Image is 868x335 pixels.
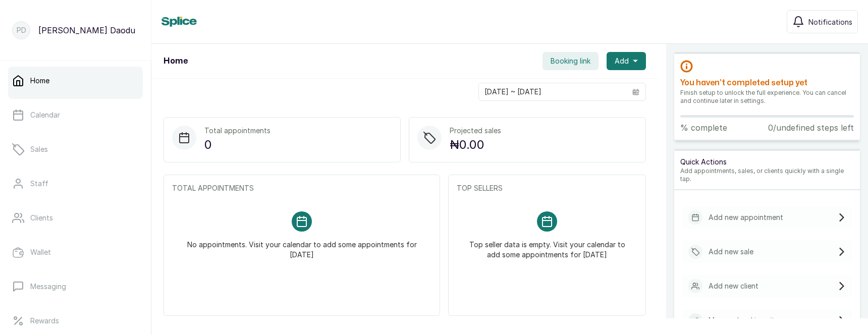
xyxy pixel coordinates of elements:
p: Finish setup to unlock the full experience. You can cancel and continue later in settings. [680,89,854,105]
p: PD [17,25,26,35]
p: Quick Actions [680,157,854,167]
p: Messaging [30,282,66,292]
a: Rewards [8,307,143,335]
h2: You haven’t completed setup yet [680,77,854,89]
a: Calendar [8,101,143,129]
p: Calendar [30,110,60,120]
button: Booking link [542,52,599,70]
p: No appointments. Visit your calendar to add some appointments for [DATE] [184,232,419,260]
p: Sales [30,144,48,154]
span: Booking link [551,56,590,66]
a: Staff [8,170,143,198]
p: % complete [680,122,727,134]
button: Notifications [787,10,858,33]
a: Clients [8,204,143,232]
a: Messaging [8,272,143,301]
a: Wallet [8,238,143,266]
p: Wallet [30,247,51,257]
p: Home [30,76,49,86]
p: ₦0.00 [450,136,501,154]
p: Projected sales [450,126,501,136]
p: Add new client [709,281,758,291]
p: Clients [30,213,53,223]
svg: calendar [632,88,639,95]
a: Home [8,67,143,95]
p: Add new sale [709,247,753,257]
p: Add new appointment [709,212,783,222]
p: TOTAL APPOINTMENTS [172,183,431,193]
p: [PERSON_NAME] Daodu [38,24,135,36]
p: TOP SELLERS [457,183,637,193]
p: Top seller data is empty. Visit your calendar to add some appointments for [DATE] [469,232,625,260]
span: Notifications [808,17,852,27]
p: Staff [30,179,48,189]
h1: Home [164,55,188,67]
p: Total appointments [204,126,270,136]
p: Manage booking site [709,315,779,325]
p: Add appointments, sales, or clients quickly with a single tap. [680,167,854,183]
p: Rewards [30,316,59,326]
a: Sales [8,135,143,163]
span: Add [615,56,629,66]
button: Add [607,52,646,70]
p: 0/undefined steps left [768,122,854,134]
p: 0 [204,136,270,154]
input: Select date [479,83,626,100]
